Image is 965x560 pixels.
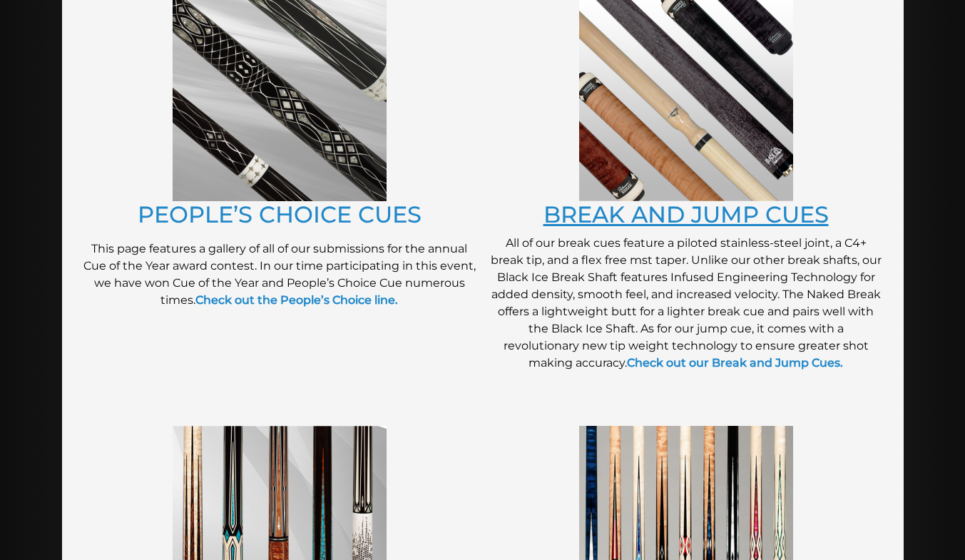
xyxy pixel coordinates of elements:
a: Check out the People’s Choice line. [195,293,398,307]
a: BREAK AND JUMP CUES [543,200,829,228]
p: All of our break cues feature a piloted stainless-steel joint, a C4+ break tip, and a flex free m... [490,235,882,372]
a: Check out our Break and Jump Cues. [627,356,843,370]
a: PEOPLE’S CHOICE CUES [138,200,422,228]
p: This page features a gallery of all of our submissions for the annual Cue of the Year award conte... [83,240,476,309]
